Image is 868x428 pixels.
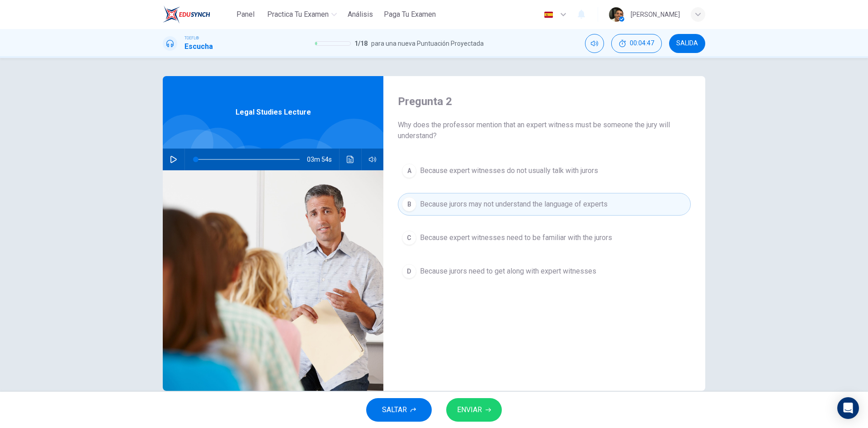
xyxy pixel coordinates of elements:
[611,34,662,53] div: Ocultar
[307,149,339,170] span: 03m 54s
[457,404,482,416] span: ENVIAR
[669,34,705,53] button: SALIDA
[236,107,311,118] span: Legal Studies Lecture
[163,5,210,24] img: EduSynch logo
[543,11,554,18] img: es
[366,398,432,422] button: SALTAR
[631,9,680,20] div: [PERSON_NAME]
[420,165,598,176] span: Because expert witnesses do not usually talk with jurors
[354,38,368,49] span: 1 / 18
[382,404,407,416] span: SALTAR
[236,9,255,20] span: Panel
[402,231,416,245] div: C
[398,120,691,141] span: Why does the professor mention that an expert witness must be someone the jury will understand?
[420,232,612,243] span: Because expert witnesses need to be familiar with the jurors
[398,226,691,249] button: CBecause expert witnesses need to be familiar with the jurors
[420,199,608,210] span: Because jurors may not understand the language of experts
[267,9,329,20] span: Practica tu examen
[402,264,416,279] div: D
[371,38,484,49] span: para una nueva Puntuación Proyectada
[585,34,604,53] div: Silenciar
[398,193,691,216] button: BBecause jurors may not understand the language of experts
[344,6,377,23] button: Análisis
[398,159,691,182] button: ABecause expert witnesses do not usually talk with jurors
[609,7,623,22] img: Profile picture
[420,266,596,277] span: Because jurors need to get along with expert witnesses
[231,6,260,23] button: Panel
[184,35,199,41] span: TOEFL®
[402,197,416,212] div: B
[676,40,698,47] span: SALIDA
[184,41,213,52] h1: Escucha
[264,6,340,23] button: Practica tu examen
[630,40,654,47] span: 00:04:47
[398,94,691,109] h4: Pregunta 2
[163,170,383,391] img: Legal Studies Lecture
[611,34,662,53] button: 00:04:47
[402,164,416,178] div: A
[446,398,502,422] button: ENVIAR
[348,9,373,20] span: Análisis
[384,9,436,20] span: Paga Tu Examen
[398,260,691,283] button: DBecause jurors need to get along with expert witnesses
[163,5,231,24] a: EduSynch logo
[343,149,358,170] button: Haz clic para ver la transcripción del audio
[837,397,859,419] div: Open Intercom Messenger
[380,6,439,23] button: Paga Tu Examen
